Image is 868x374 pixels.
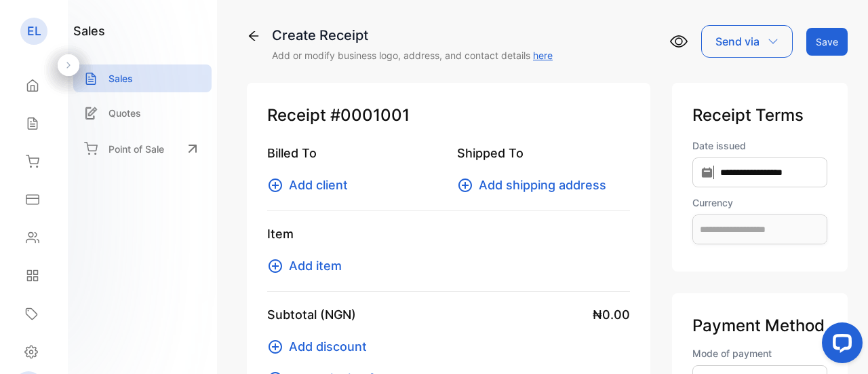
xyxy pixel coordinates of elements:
[267,305,356,324] p: Subtotal (NGN)
[73,99,212,127] a: Quotes
[806,28,848,56] button: Save
[593,305,630,324] span: ₦0.00
[692,314,827,338] p: Payment Method
[108,71,133,86] p: Sales
[457,176,614,194] button: Add shipping address
[692,346,827,360] label: Mode of payment
[73,134,212,164] a: Point of Sale
[289,176,348,194] span: Add client
[272,25,553,45] div: Create Receipt
[692,195,827,210] label: Currency
[692,138,827,153] label: Date issued
[330,103,410,128] span: #0001001
[715,33,759,50] p: Send via
[267,257,350,275] button: Add item
[267,103,630,128] p: Receipt
[692,103,827,128] p: Receipt Terms
[267,225,630,243] p: Item
[811,317,868,374] iframe: LiveChat chat widget
[289,257,342,275] span: Add item
[533,50,553,61] a: here
[267,176,356,194] button: Add client
[289,337,367,356] span: Add discount
[27,22,41,40] p: EL
[479,176,606,194] span: Add shipping address
[73,64,212,92] a: Sales
[267,144,441,162] p: Billed To
[701,25,793,58] button: Send via
[108,142,164,156] p: Point of Sale
[73,22,105,40] h1: sales
[457,144,631,162] p: Shipped To
[272,48,553,62] p: Add or modify business logo, address, and contact details
[108,106,141,120] p: Quotes
[267,337,375,356] button: Add discount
